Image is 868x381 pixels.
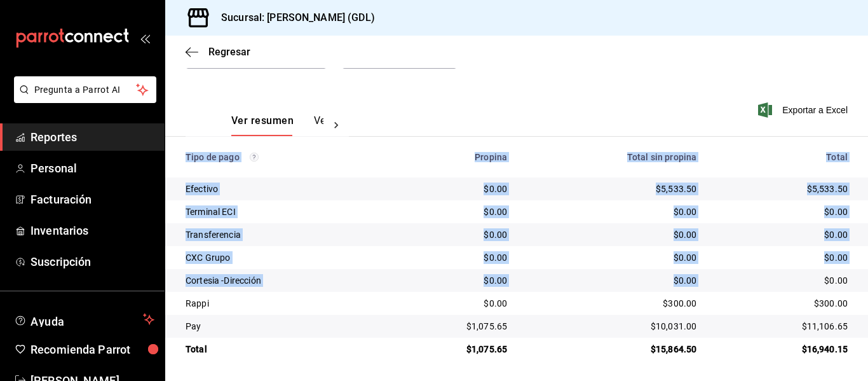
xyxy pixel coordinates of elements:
[31,253,154,270] span: Suscripción
[398,251,507,264] div: $0.00
[527,251,696,264] div: $0.00
[527,152,696,162] div: Total sin propina
[527,205,696,218] div: $0.00
[31,222,154,239] span: Inventarios
[186,228,378,241] div: Transferencia
[717,251,848,264] div: $0.00
[186,343,378,356] div: Total
[140,33,150,43] button: open_drawer_menu
[208,46,250,58] span: Regresar
[31,341,154,358] span: Recomienda Parrot
[186,251,378,264] div: CXC Grupo
[717,205,848,218] div: $0.00
[717,343,848,356] div: $16,940.15
[211,10,375,25] h3: Sucursal: [PERSON_NAME] (GDL)
[34,83,137,97] span: Pregunta a Parrot AI
[398,274,507,287] div: $0.00
[186,152,378,162] div: Tipo de pago
[14,76,156,103] button: Pregunta a Parrot AI
[398,183,507,195] div: $0.00
[717,152,848,162] div: Total
[398,205,507,218] div: $0.00
[231,114,323,136] div: navigation tabs
[527,183,696,195] div: $5,533.50
[527,274,696,287] div: $0.00
[186,205,378,218] div: Terminal ECI
[717,274,848,287] div: $0.00
[9,92,156,106] a: Pregunta a Parrot AI
[186,297,378,310] div: Rappi
[31,191,154,208] span: Facturación
[717,228,848,241] div: $0.00
[398,152,507,162] div: Propina
[398,343,507,356] div: $1,075.65
[31,312,138,327] span: Ayuda
[527,297,696,310] div: $300.00
[186,46,250,58] button: Regresar
[314,114,362,136] button: Ver pagos
[717,297,848,310] div: $300.00
[398,297,507,310] div: $0.00
[250,153,259,162] svg: Los pagos realizados con Pay y otras terminales son montos brutos.
[527,228,696,241] div: $0.00
[717,320,848,333] div: $11,106.65
[231,114,294,136] button: Ver resumen
[31,160,154,177] span: Personal
[527,343,696,356] div: $15,864.50
[398,320,507,333] div: $1,075.65
[398,228,507,241] div: $0.00
[186,320,378,333] div: Pay
[186,183,378,195] div: Efectivo
[527,320,696,333] div: $10,031.00
[717,183,848,195] div: $5,533.50
[186,274,378,287] div: Cortesia -Dirección
[761,102,848,118] button: Exportar a Excel
[31,128,154,146] span: Reportes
